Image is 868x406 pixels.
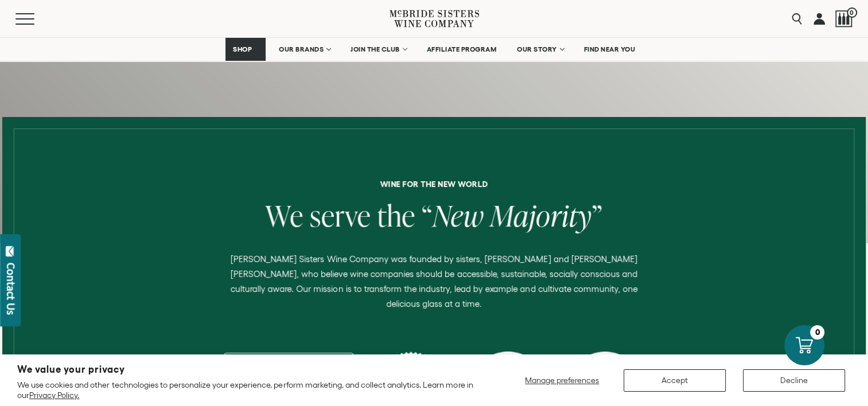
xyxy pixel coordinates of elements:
[743,369,845,392] button: Decline
[422,196,433,235] span: “
[225,38,266,61] a: SHOP
[518,369,606,392] button: Manage preferences
[271,38,337,61] a: OUR BRANDS
[310,196,371,235] span: serve
[509,38,571,61] a: OUR STORY
[584,45,636,53] span: FIND NEAR YOU
[233,45,252,53] span: SHOP
[419,38,504,61] a: AFFILIATE PROGRAM
[525,376,599,385] span: Manage preferences
[377,196,416,235] span: the
[351,45,400,53] span: JOIN THE CLUB
[17,380,476,400] p: We use cookies and other technologies to personalize your experience, perform marketing, and coll...
[577,38,643,61] a: FIND NEAR YOU
[17,365,476,374] h2: We value your privacy
[15,13,57,25] button: Mobile Menu Trigger
[343,38,414,61] a: JOIN THE CLUB
[517,45,557,53] span: OUR STORY
[427,45,497,53] span: AFFILIATE PROGRAM
[5,263,17,315] div: Contact Us
[11,180,857,188] h6: Wine for the new world
[847,7,857,18] span: 0
[624,369,726,392] button: Accept
[490,196,591,235] span: Majority
[279,45,324,53] span: OUR BRANDS
[266,196,304,235] span: We
[433,196,484,235] span: New
[219,252,648,311] p: [PERSON_NAME] Sisters Wine Company was founded by sisters, [PERSON_NAME] and [PERSON_NAME] [PERSO...
[810,325,824,339] div: 0
[592,196,603,235] span: ”
[29,391,79,400] a: Privacy Policy.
